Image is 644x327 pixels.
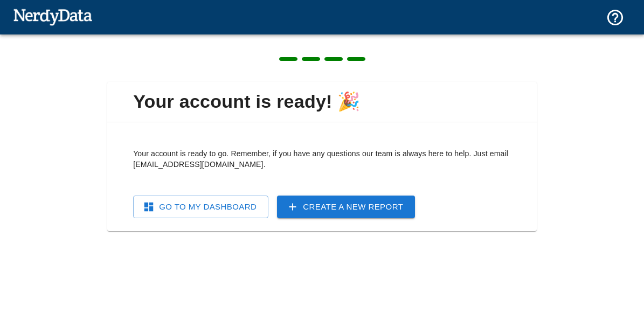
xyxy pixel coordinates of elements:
[133,148,511,170] p: Your account is ready to go. Remember, if you have any questions our team is always here to help....
[116,91,528,113] span: Your account is ready! 🎉
[13,6,92,27] img: NerdyData.com
[277,196,415,218] a: Create a New Report
[599,2,631,33] button: Support and Documentation
[133,196,268,218] a: Go To My Dashboard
